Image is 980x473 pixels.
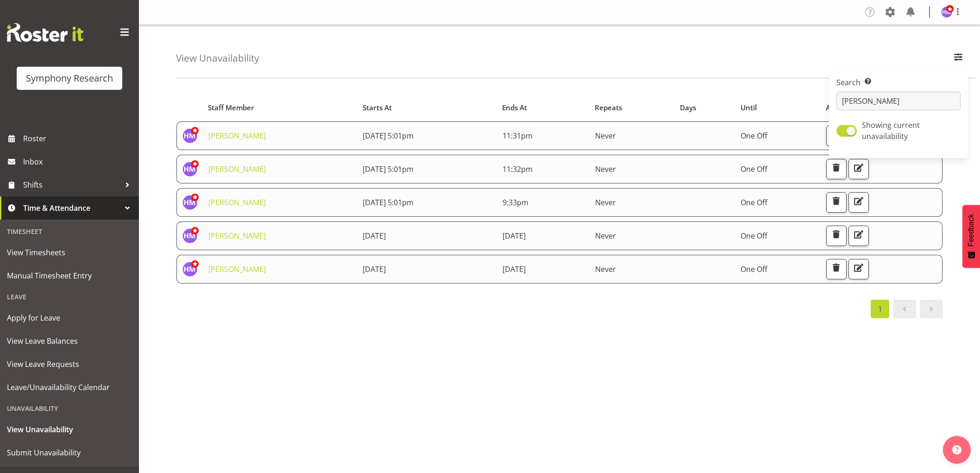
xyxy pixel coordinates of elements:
span: [DATE] [503,264,526,274]
a: [PERSON_NAME] [208,231,266,241]
button: Edit Unavailability [848,159,869,179]
a: View Unavailability [2,418,137,441]
div: Symphony Research [26,71,113,85]
button: Delete Unavailability [826,192,847,213]
a: [PERSON_NAME] [208,264,266,274]
span: View Timesheets [7,246,132,259]
button: Edit Unavailability [848,259,869,279]
span: Until [741,102,757,113]
a: Leave/Unavailability Calendar [2,376,137,399]
span: [DATE] 5:01pm [363,197,414,208]
button: Edit Unavailability [848,226,869,246]
span: Ends At [502,102,527,113]
span: Never [595,197,616,208]
span: [DATE] [363,264,386,274]
a: [PERSON_NAME] [208,131,266,141]
span: 11:32pm [503,164,533,174]
span: Repeats [595,102,622,113]
img: Rosterit website logo [7,23,83,42]
span: One Off [741,264,767,274]
span: [DATE] [363,231,386,241]
span: Shifts [23,178,120,192]
div: Timesheet [2,222,137,241]
button: Delete Unavailability [826,259,847,279]
span: Inbox [23,155,134,169]
span: Never [595,264,616,274]
span: [DATE] 5:01pm [363,164,414,174]
span: Never [595,164,616,174]
input: Search [836,92,961,110]
img: hitesh-makan1261.jpg [182,128,197,143]
img: hitesh-makan1261.jpg [182,162,197,177]
img: hitesh-makan1261.jpg [941,6,952,18]
label: Search [836,77,961,88]
span: Days [680,102,696,113]
span: One Off [741,131,767,141]
a: View Timesheets [2,241,137,264]
a: View Leave Balances [2,329,137,353]
span: Feedback [967,214,975,246]
span: Actions [826,102,851,113]
span: 11:31pm [503,131,533,141]
span: [DATE] [503,231,526,241]
a: Submit Unavailability [2,441,137,464]
span: One Off [741,197,767,208]
h4: View Unavailability [176,53,259,63]
img: help-xxl-2.png [952,445,961,454]
span: Showing current unavailability [862,120,920,141]
span: [DATE] 5:01pm [363,131,414,141]
span: Manual Timesheet Entry [7,269,132,283]
a: Manual Timesheet Entry [2,264,137,287]
button: Delete Unavailability [826,159,847,179]
span: Starts At [363,102,392,113]
span: View Leave Balances [7,334,132,348]
span: 9:33pm [503,197,528,208]
div: Unavailability [2,399,137,418]
a: [PERSON_NAME] [208,197,266,208]
img: hitesh-makan1261.jpg [182,228,197,243]
span: Apply for Leave [7,311,132,325]
span: View Unavailability [7,423,132,436]
span: Time & Attendance [23,201,120,215]
button: Delete Unavailability [826,126,847,146]
span: Never [595,231,616,241]
div: Leave [2,287,137,306]
span: Submit Unavailability [7,446,132,460]
a: Apply for Leave [2,306,137,329]
a: [PERSON_NAME] [208,164,266,174]
button: Feedback - Show survey [962,205,980,268]
img: hitesh-makan1261.jpg [182,262,197,277]
span: Never [595,131,616,141]
span: View Leave Requests [7,357,132,371]
button: Edit Unavailability [848,192,869,213]
a: View Leave Requests [2,353,137,376]
span: One Off [741,164,767,174]
span: Staff Member [208,102,254,113]
span: Roster [23,132,134,145]
span: Leave/Unavailability Calendar [7,380,132,394]
span: One Off [741,231,767,241]
img: hitesh-makan1261.jpg [182,195,197,210]
button: Filter Employees [949,48,968,69]
button: Delete Unavailability [826,226,847,246]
